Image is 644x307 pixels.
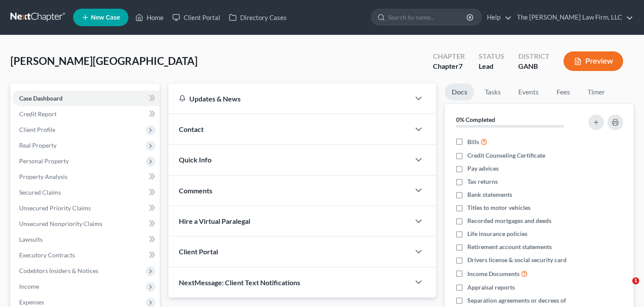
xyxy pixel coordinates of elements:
[467,229,527,238] span: Life insurance policies
[467,283,515,292] span: Appraisal reports
[549,84,577,101] a: Fees
[467,151,545,160] span: Credit Counseling Certificate
[12,106,160,122] a: Credit Report
[12,169,160,185] a: Property Analysis
[131,10,168,25] a: Home
[467,243,552,251] span: Retirement account statements
[179,247,218,256] span: Client Portal
[179,186,212,195] span: Comments
[513,10,633,25] a: The [PERSON_NAME] Law Firm, LLC
[91,14,120,21] span: New Case
[19,251,75,259] span: Executory Contracts
[563,51,623,71] button: Preview
[511,84,546,101] a: Events
[19,94,63,102] span: Case Dashboard
[479,61,504,71] div: Lead
[467,177,498,186] span: Tax returns
[433,61,465,71] div: Chapter
[12,185,160,200] a: Secured Claims
[12,91,160,106] a: Case Dashboard
[19,283,39,290] span: Income
[179,94,399,103] div: Updates & News
[467,203,530,212] span: Titles to motor vehicles
[467,138,479,146] span: Bills
[19,126,55,133] span: Client Profile
[19,298,44,306] span: Expenses
[433,51,465,61] div: Chapter
[179,278,300,287] span: NextMessage: Client Text Notifications
[179,125,204,133] span: Contact
[614,277,635,298] iframe: Intercom live chat
[10,54,198,67] span: [PERSON_NAME][GEOGRAPHIC_DATA]
[467,256,567,264] span: Drivers license & social security card
[580,84,612,101] a: Timer
[445,84,474,101] a: Docs
[456,116,495,123] strong: 0% Completed
[19,220,102,227] span: Unsecured Nonpriority Claims
[179,155,211,164] span: Quick Info
[467,164,499,173] span: Pay advices
[19,204,91,212] span: Unsecured Priority Claims
[19,189,61,196] span: Secured Claims
[19,236,43,243] span: Lawsuits
[12,232,160,247] a: Lawsuits
[179,217,250,225] span: Hire a Virtual Paralegal
[483,10,512,25] a: Help
[12,200,160,216] a: Unsecured Priority Claims
[467,216,551,225] span: Recorded mortgages and deeds
[19,142,57,149] span: Real Property
[19,267,98,274] span: Codebtors Insiders & Notices
[478,84,508,101] a: Tasks
[518,51,550,61] div: District
[467,270,520,278] span: Income Documents
[467,190,512,199] span: Bank statements
[19,110,57,118] span: Credit Report
[19,173,67,180] span: Property Analysis
[518,61,550,71] div: GANB
[19,157,69,165] span: Personal Property
[632,277,639,284] span: 1
[12,247,160,263] a: Executory Contracts
[388,9,468,25] input: Search by name...
[12,216,160,232] a: Unsecured Nonpriority Claims
[459,62,463,70] span: 7
[225,10,291,25] a: Directory Cases
[479,51,504,61] div: Status
[168,10,225,25] a: Client Portal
